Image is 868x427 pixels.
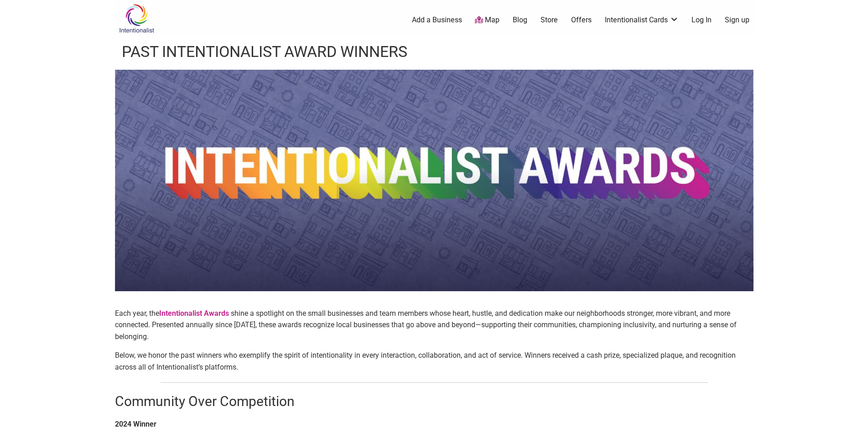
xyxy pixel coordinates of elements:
a: Log In [691,15,712,25]
a: Map [475,15,499,26]
p: Below, we honor the past winners who exemplify the spirit of intentionality in every interaction,... [115,350,754,373]
img: Intentionalist [115,4,158,33]
a: Blog [513,15,527,25]
h1: Past Intentionalist Award Winners [122,41,407,63]
a: Intentionalist Awards [159,309,231,318]
a: Intentionalist Cards [605,15,679,25]
a: Sign up [725,15,749,25]
a: Offers [571,15,592,25]
p: Each year, the shine a spotlight on the small businesses and team members whose heart, hustle, an... [115,308,754,343]
a: Store [541,15,558,25]
a: Add a Business [412,15,462,25]
strong: Intentionalist Awards [159,309,229,318]
h2: Community Over Competition [115,392,754,411]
